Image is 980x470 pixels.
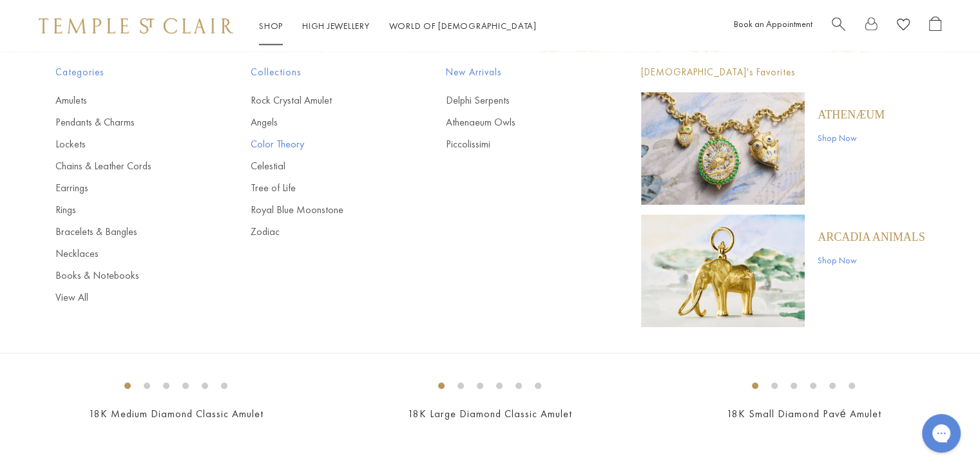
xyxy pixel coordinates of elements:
a: Athenaeum Owls [446,115,590,129]
a: Tree of Life [251,181,394,195]
a: 18K Medium Diamond Classic Amulet [89,407,264,420]
a: Royal Blue Moonstone [251,203,394,217]
a: World of [DEMOGRAPHIC_DATA]World of [DEMOGRAPHIC_DATA] [389,20,537,32]
span: Categories [55,64,199,80]
a: Shop Now [818,131,885,145]
span: New Arrivals [446,64,590,80]
a: Angels [251,115,394,129]
a: Search [832,16,845,36]
a: Earrings [55,181,199,195]
a: Celestial [251,159,394,173]
nav: Main navigation [259,18,537,34]
a: Zodiac [251,225,394,239]
a: Color Theory [251,137,394,151]
span: Collections [251,64,394,80]
a: Book an Appointment [734,18,812,30]
a: Bracelets & Bangles [55,225,199,239]
p: [DEMOGRAPHIC_DATA]'s Favorites [641,64,925,80]
a: View All [55,290,199,305]
a: Rings [55,203,199,217]
iframe: Gorgias live chat messenger [916,409,967,457]
img: Temple St. Clair [39,18,233,33]
a: ARCADIA ANIMALS [818,230,925,244]
a: Chains & Leather Cords [55,159,199,173]
a: Shop Now [818,253,925,267]
a: 18K Large Diamond Classic Amulet [408,407,572,420]
a: Open Shopping Bag [929,16,941,36]
a: Pendants & Charms [55,115,199,129]
a: View Wishlist [897,16,910,36]
a: Piccolissimi [446,137,590,151]
a: 18K Small Diamond Pavé Amulet [727,407,881,420]
a: ShopShop [259,20,283,32]
a: Delphi Serpents [446,93,590,108]
a: Athenæum [818,108,885,122]
a: Necklaces [55,247,199,261]
a: Amulets [55,93,199,108]
a: High JewelleryHigh Jewellery [302,20,370,32]
a: Books & Notebooks [55,268,199,283]
a: Lockets [55,137,199,151]
a: Rock Crystal Amulet [251,93,394,108]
